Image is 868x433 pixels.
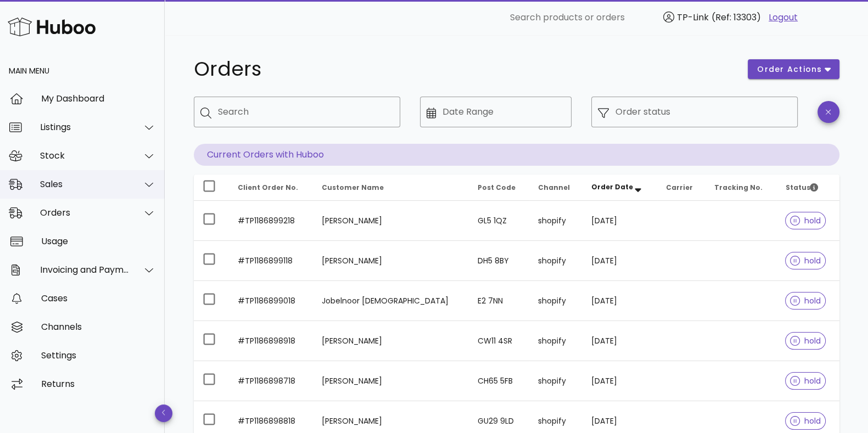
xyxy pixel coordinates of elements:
span: Channel [538,183,570,192]
div: Sales [40,179,130,189]
span: hold [790,337,821,345]
td: #TP1186898918 [229,321,313,361]
h1: Orders [194,59,735,79]
th: Tracking No. [705,175,777,201]
span: (Ref: 13303) [712,11,761,24]
span: Carrier [666,183,693,192]
td: E2 7NN [469,281,529,321]
p: Current Orders with Huboo [194,144,839,166]
span: hold [790,377,821,385]
td: shopify [529,201,583,241]
td: GL5 1QZ [469,201,529,241]
span: Customer Name [322,183,384,192]
div: Usage [41,236,156,246]
td: [PERSON_NAME] [313,201,469,241]
div: Settings [41,350,156,361]
span: Tracking No. [714,183,763,192]
td: [DATE] [583,241,657,281]
div: Returns [41,379,156,389]
td: shopify [529,281,583,321]
td: [DATE] [583,281,657,321]
td: #TP1186899118 [229,241,313,281]
span: hold [790,417,821,425]
th: Client Order No. [229,175,313,201]
span: Client Order No. [238,183,298,192]
th: Channel [529,175,583,201]
td: [DATE] [583,201,657,241]
div: Invoicing and Payments [40,265,130,275]
div: Stock [40,150,130,161]
span: TP-Link [677,11,709,24]
th: Carrier [657,175,705,201]
td: #TP1186899018 [229,281,313,321]
div: Channels [41,322,156,332]
td: [PERSON_NAME] [313,361,469,401]
span: order actions [757,64,822,75]
span: Status [785,183,818,192]
td: #TP1186898718 [229,361,313,401]
span: hold [790,217,821,224]
td: shopify [529,241,583,281]
div: My Dashboard [41,93,156,104]
div: Cases [41,293,156,303]
td: Jobelnoor [DEMOGRAPHIC_DATA] [313,281,469,321]
span: hold [790,297,821,305]
td: CW11 4SR [469,321,529,361]
span: hold [790,257,821,265]
td: CH65 5FB [469,361,529,401]
td: [DATE] [583,361,657,401]
td: shopify [529,321,583,361]
img: Huboo Logo [8,15,96,38]
td: [DATE] [583,321,657,361]
td: [PERSON_NAME] [313,241,469,281]
th: Post Code [469,175,529,201]
button: order actions [748,59,839,79]
th: Order Date: Sorted descending. Activate to remove sorting. [583,175,657,201]
td: shopify [529,361,583,401]
td: [PERSON_NAME] [313,321,469,361]
th: Status [776,175,839,201]
div: Listings [40,122,130,132]
a: Logout [769,11,798,24]
span: Order Date [591,182,633,192]
th: Customer Name [313,175,469,201]
span: Post Code [478,183,516,192]
div: Orders [40,207,130,218]
td: #TP1186899218 [229,201,313,241]
td: DH5 8BY [469,241,529,281]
